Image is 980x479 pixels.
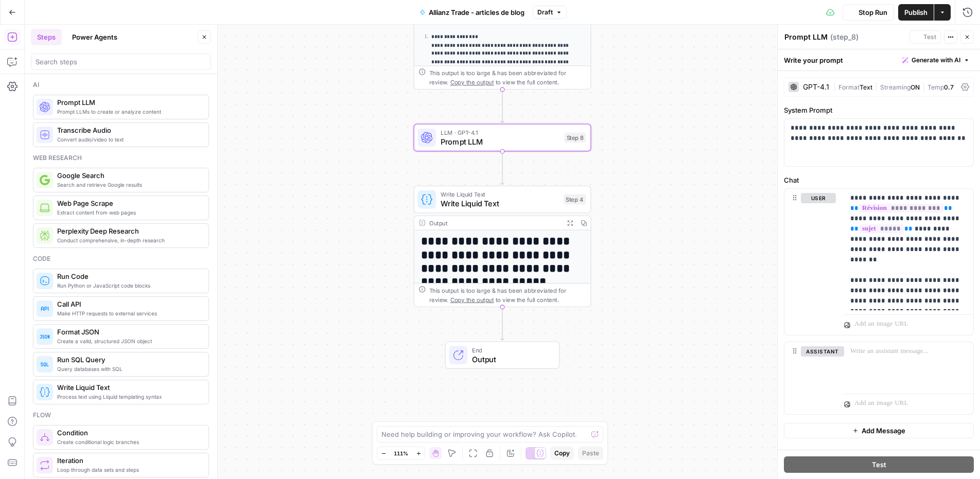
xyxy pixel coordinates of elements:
span: Allianz Trade - articles de blog [429,7,524,17]
span: Iteration [57,455,200,466]
button: Copy [550,447,574,460]
span: Generate with AI [912,56,960,65]
span: | [872,81,880,92]
span: Publish [904,7,927,17]
span: Test [923,32,936,42]
div: This output is too large & has been abbreviated for review. to view the full content. [429,286,586,305]
button: Generate with AI [898,54,974,67]
span: Loop through data sets and steps [57,466,200,474]
span: Streaming [880,83,911,91]
span: Text [860,83,872,91]
span: Copy the output [450,296,494,303]
div: Web research [33,153,209,163]
span: | [833,81,838,92]
span: Google Search [57,170,200,181]
div: GPT-4.1 [803,83,829,91]
div: Step 8 [564,132,586,143]
div: Write your prompt [778,49,980,70]
span: Write Liquid Text [441,190,559,199]
div: Code [33,254,209,263]
span: Add Message [862,425,905,436]
span: Transcribe Audio [57,125,200,135]
button: Stop Run [843,4,894,21]
textarea: Prompt LLM [784,32,828,42]
button: Steps [31,29,62,45]
span: 111% [394,449,408,457]
span: Paste [582,449,599,458]
span: Format [838,83,860,91]
span: Copy the output [450,79,494,85]
button: Paste [578,447,603,460]
span: Run Code [57,271,200,281]
span: | [920,81,927,92]
button: user [801,193,836,203]
div: user [784,189,836,335]
div: EndOutput [414,341,591,368]
span: Create a valid, structured JSON object [57,337,200,345]
button: Test [784,456,974,473]
label: Chat [784,175,974,185]
span: Write Liquid Text [441,198,559,209]
g: Edge from step_6 to step_8 [501,90,504,123]
button: Power Agents [66,29,124,45]
span: Query databases with SQL [57,365,200,373]
span: Run SQL Query [57,354,200,365]
span: Perplexity Deep Research [57,226,200,236]
span: Create conditional logic branches [57,438,200,446]
button: assistant [801,346,844,357]
button: Test [909,30,941,44]
span: Conduct comprehensive, in-depth research [57,236,200,244]
span: Web Page Scrape [57,198,200,208]
div: Flow [33,411,209,420]
span: Condition [57,428,200,438]
button: Add Message [784,423,974,438]
span: Convert audio/video to text [57,135,200,144]
span: Make HTTP requests to external services [57,309,200,317]
div: This output is too large & has been abbreviated for review. to view the full content. [429,68,586,87]
span: Draft [537,8,553,17]
span: Prompt LLM [441,136,559,147]
span: Test [872,459,886,470]
span: Temp [927,83,944,91]
div: Ai [33,80,209,90]
g: Edge from step_4 to end [501,307,504,341]
span: LLM · GPT-4.1 [441,128,559,137]
span: Output [472,353,550,365]
span: Run Python or JavaScript code blocks [57,281,200,290]
button: Allianz Trade - articles de blog [413,4,531,21]
button: Publish [898,4,934,21]
div: LLM · GPT-4.1Prompt LLMStep 8 [414,124,591,151]
span: Prompt LLM [57,97,200,108]
div: assistant [784,342,836,414]
span: Copy [554,449,570,458]
span: Extract content from web pages [57,208,200,217]
span: Process text using Liquid templating syntax [57,393,200,401]
span: Call API [57,299,200,309]
label: System Prompt [784,105,974,115]
span: ( step_8 ) [830,32,859,42]
span: Write Liquid Text [57,382,200,393]
span: Format JSON [57,327,200,337]
button: Draft [533,6,567,19]
g: Edge from step_8 to step_4 [501,151,504,185]
span: Search and retrieve Google results [57,181,200,189]
span: 0.7 [944,83,954,91]
div: Step 4 [564,194,586,205]
span: Prompt LLMs to create or analyze content [57,108,200,116]
span: End [472,345,550,354]
span: ON [911,83,920,91]
div: Output [429,218,560,227]
input: Search steps [36,57,206,67]
span: Stop Run [859,7,887,17]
